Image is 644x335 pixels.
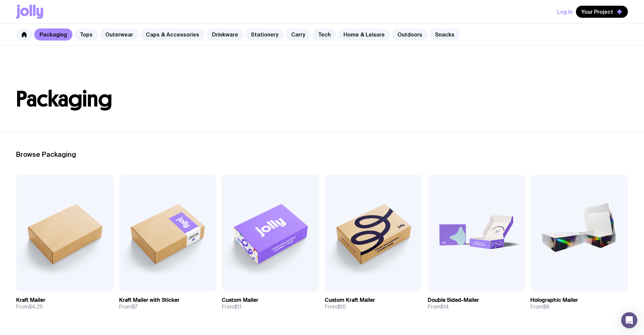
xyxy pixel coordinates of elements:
span: From [222,304,241,310]
a: Caps & Accessories [141,28,205,41]
span: From [325,304,346,310]
span: Your Project [581,8,613,15]
a: Outdoors [392,28,428,41]
h3: Kraft Mailer [16,297,45,304]
h3: Custom Mailer [222,297,258,304]
span: $10 [337,303,346,310]
a: Packaging [34,28,72,41]
h3: Kraft Mailer with Sticker [119,297,179,304]
h1: Packaging [16,88,628,110]
span: $11 [234,303,241,310]
a: Stationery [246,28,284,41]
a: Home & Leisure [338,28,390,41]
a: Tops [74,28,98,41]
span: From [530,304,549,310]
a: Custom Kraft MailerFrom$10 [325,291,422,316]
a: Kraft Mailer with StickerFrom$7 [119,291,217,316]
a: Tech [313,28,336,41]
a: Custom MailerFrom$11 [222,291,319,316]
button: Your Project [576,6,628,18]
a: Holographic MailerFrom$8 [530,291,628,316]
span: From [119,304,138,310]
span: $8 [543,303,549,310]
h3: Custom Kraft Mailer [325,297,375,304]
a: Kraft MailerFrom$4.25 [16,291,114,316]
a: Carry [286,28,311,41]
a: Double Sided-MailerFrom$14 [428,291,525,316]
h2: Browse Packaging [16,150,628,158]
div: Open Intercom Messenger [621,312,637,328]
button: Log In [557,6,573,18]
a: Snacks [430,28,460,41]
a: Drinkware [207,28,244,41]
a: Outerwear [100,28,139,41]
h3: Double Sided-Mailer [428,297,479,304]
span: $4.25 [29,303,43,310]
span: $7 [132,303,138,310]
span: From [16,304,43,310]
h3: Holographic Mailer [530,297,578,304]
span: From [428,304,449,310]
span: $14 [440,303,449,310]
